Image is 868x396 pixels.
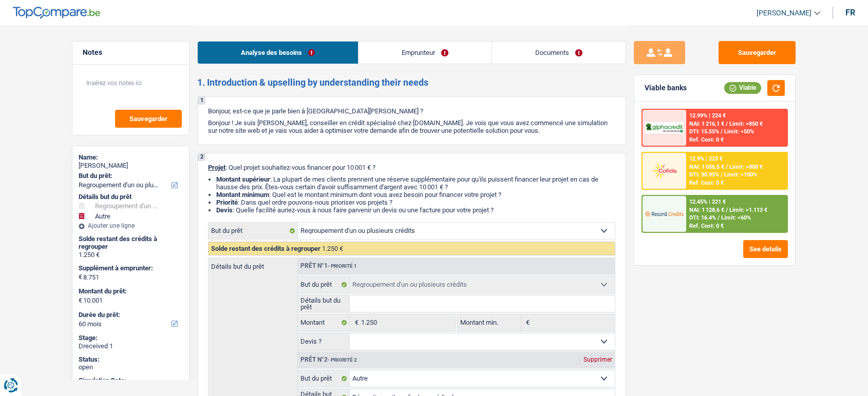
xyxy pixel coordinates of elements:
span: Solde restant des crédits à regrouper [211,245,320,252]
span: Projet [208,164,225,171]
div: Viable [724,82,761,93]
span: [PERSON_NAME] [757,9,812,17]
label: Supplément à emprunter: [79,264,181,272]
label: But du prêt [298,370,350,387]
span: € [350,314,361,331]
span: / [718,214,720,221]
span: / [726,121,728,127]
div: Name: [79,153,183,162]
span: Limit: >800 € [729,164,763,170]
label: Montant [298,314,350,331]
button: See details [743,240,788,258]
button: Sauvegarder [115,110,182,128]
div: Status: [79,355,183,364]
div: Solde restant des crédits à regrouper [79,235,183,251]
li: : La plupart de mes clients prennent une réserve supplémentaire pour qu'ils puissent financer leu... [216,175,615,191]
a: [PERSON_NAME] [748,5,820,22]
span: Limit: <60% [721,214,751,221]
div: 12.9% | 223 € [689,155,723,162]
label: But du prêt [209,223,298,239]
span: / [721,171,723,178]
a: Analyse des besoins [198,42,358,64]
span: € [521,314,532,331]
div: [PERSON_NAME] [79,162,183,170]
span: Sauvegarder [129,115,167,122]
span: € [79,273,82,281]
div: 12.45% | 221 € [689,199,726,205]
span: Limit: <100% [724,171,757,178]
span: NAI: 1 128,6 € [689,207,724,213]
a: Emprunteur [358,42,492,64]
img: Cofidis [645,161,683,180]
div: Prêt n°1 [298,263,360,269]
span: / [726,207,728,213]
img: TopCompare Logo [13,7,100,19]
img: AlphaCredit [645,122,683,134]
a: Documents [492,42,626,64]
img: Record Credits [645,204,683,223]
label: But du prêt [298,276,350,293]
span: - Priorité 1 [328,263,357,269]
label: Durée du prêt: [79,311,181,319]
div: open [79,363,183,371]
label: But du prêt: [79,172,181,180]
li: : Quel est le montant minimum dont vous avez besoin pour financer votre projet ? [216,191,615,199]
div: Ref. Cost: 0 € [689,180,724,186]
span: Limit: >850 € [729,121,763,127]
label: Détails but du prêt [209,258,297,270]
div: Ajouter une ligne [79,222,183,229]
span: / [721,128,723,135]
div: Ref. Cost: 0 € [689,223,724,229]
label: Montant du prêt: [79,287,181,295]
span: DTI: 15.55% [689,128,719,135]
span: NAI: 1 216,1 € [689,121,724,127]
div: Dreceived 1 [79,342,183,350]
label: Détails but du prêt [298,295,350,312]
div: fr [845,8,855,17]
li: : Quelle facilité auriez-vous à nous faire parvenir un devis ou une facture pour votre projet ? [216,206,615,214]
span: Devis [216,206,233,214]
div: Prêt n°2 [298,357,360,363]
h5: Notes [83,48,179,57]
span: DTI: 30.95% [689,171,719,178]
strong: Priorité [216,199,238,206]
span: / [726,164,728,170]
span: - Priorité 2 [328,357,357,363]
div: 1 [198,97,205,105]
div: 12.99% | 224 € [689,112,726,119]
div: Ref. Cost: 0 € [689,136,724,143]
span: DTI: 16.4% [689,214,716,221]
div: Viable banks [645,84,687,92]
strong: Montant minimum [216,191,269,199]
p: : Quel projet souhaitez-vous financer pour 10 001 € ? [208,164,615,171]
div: Supprimer [581,357,615,363]
strong: Montant supérieur [216,175,270,183]
span: NAI: 1 056,5 € [689,164,724,170]
button: Sauvegarder [719,41,796,64]
div: 2 [198,153,205,161]
span: 1.250 € [322,245,343,252]
p: Bonjour ! Je suis [PERSON_NAME], conseiller en crédit spécialisé chez [DOMAIN_NAME]. Je vois que ... [208,119,615,134]
div: Détails but du prêt [79,193,183,201]
div: Simulation Date: [79,377,183,385]
h2: 1. Introduction & upselling by understanding their needs [197,77,626,88]
p: Bonjour, est-ce que je parle bien à [GEOGRAPHIC_DATA][PERSON_NAME] ? [208,107,615,115]
div: 1.250 € [79,251,183,259]
div: Stage: [79,334,183,342]
span: € [79,296,82,305]
label: Devis ? [298,333,350,350]
span: Limit: >1.113 € [729,207,767,213]
li: : Dans quel ordre pouvons-nous prioriser vos projets ? [216,199,615,206]
label: Montant min. [458,314,520,331]
span: Limit: <50% [724,128,754,135]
